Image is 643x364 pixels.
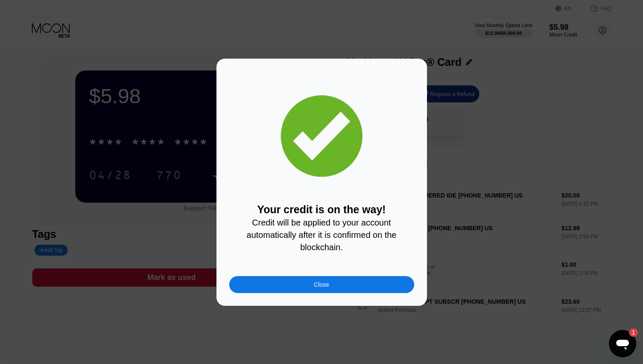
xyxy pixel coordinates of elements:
span: Credit will be applied to your account automatically after it is confirmed on the blockchain. [247,218,399,252]
iframe: Number of unread messages [621,328,638,337]
div: Close [229,276,414,293]
div: Close [314,281,329,288]
div: Your credit is on the way! [229,203,414,253]
iframe: Button to launch messaging window, 1 unread message [609,330,636,357]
